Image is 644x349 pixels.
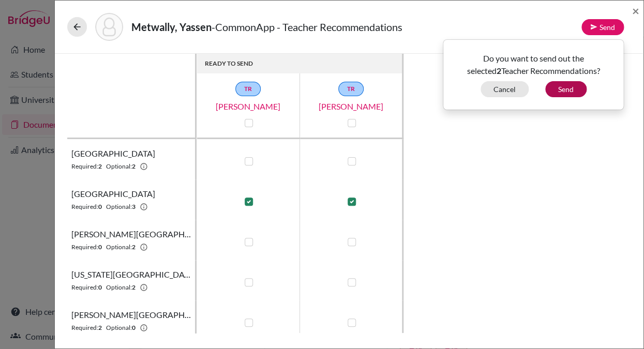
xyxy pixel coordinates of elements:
[98,242,102,252] b: 0
[106,323,132,332] span: Optional:
[98,162,102,171] b: 2
[132,162,136,171] b: 2
[545,81,587,97] button: Send
[443,39,624,110] div: Send
[197,100,300,113] a: [PERSON_NAME]
[632,3,639,18] span: ×
[131,21,212,33] strong: Metwally, Yassen
[71,188,155,200] span: [GEOGRAPHIC_DATA]
[497,66,501,75] b: 2
[132,242,136,252] b: 2
[106,202,132,211] span: Optional:
[71,202,98,211] span: Required:
[197,54,403,73] th: READY TO SEND
[581,19,624,35] button: Send
[71,162,98,171] span: Required:
[71,309,191,321] span: [PERSON_NAME][GEOGRAPHIC_DATA][PERSON_NAME]
[71,283,98,292] span: Required:
[481,81,529,97] button: Cancel
[132,283,136,292] b: 2
[338,82,364,96] a: TR
[98,323,102,332] b: 2
[71,268,191,281] span: [US_STATE][GEOGRAPHIC_DATA]
[235,82,261,96] a: TR
[98,202,102,211] b: 0
[71,147,155,160] span: [GEOGRAPHIC_DATA]
[106,283,132,292] span: Optional:
[132,323,136,332] b: 0
[299,100,403,113] a: [PERSON_NAME]
[212,21,402,33] span: - CommonApp - Teacher Recommendations
[98,283,102,292] b: 0
[71,228,191,240] span: [PERSON_NAME][GEOGRAPHIC_DATA][PERSON_NAME]
[71,242,98,252] span: Required:
[106,242,132,252] span: Optional:
[106,162,132,171] span: Optional:
[132,202,136,211] b: 3
[632,5,639,17] button: Close
[451,52,616,77] p: Do you want to send out the selected Teacher Recommendations?
[71,323,98,332] span: Required:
